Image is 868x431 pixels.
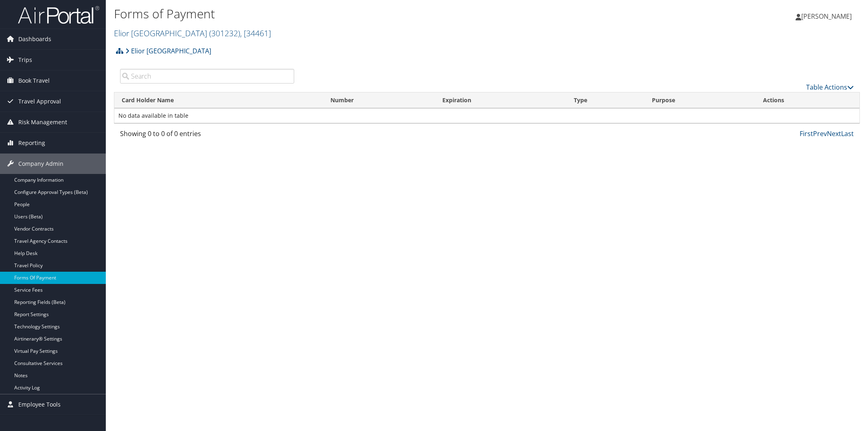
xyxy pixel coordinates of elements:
span: Employee Tools [18,394,61,415]
td: No data available in table [114,108,859,123]
span: , [ 34461 ] [240,28,271,39]
span: Trips [18,50,32,70]
a: First [800,129,813,138]
span: [PERSON_NAME] [801,12,852,21]
a: [PERSON_NAME] [796,4,860,29]
th: Card Holder Name [114,92,323,108]
h1: Forms of Payment [114,5,611,22]
span: Dashboards [18,29,51,49]
th: Expiration: activate to sort column ascending [435,92,566,108]
a: Prev [813,129,827,138]
a: Next [827,129,841,138]
a: Last [841,129,854,138]
span: Risk Management [18,112,67,132]
span: Reporting [18,133,45,153]
div: Showing 0 to 0 of 0 entries [120,129,294,143]
img: airportal-logo.png [18,5,99,24]
span: ( 301232 ) [209,28,240,39]
th: Actions [756,92,859,108]
span: Book Travel [18,70,50,91]
th: Purpose: activate to sort column ascending [645,92,755,108]
a: Elior [GEOGRAPHIC_DATA] [125,43,211,59]
span: Company Admin [18,154,63,174]
span: Travel Approval [18,91,61,112]
th: Type [566,92,645,108]
th: Number [323,92,435,108]
a: Table Actions [806,83,854,92]
input: Search [120,69,294,84]
a: Elior [GEOGRAPHIC_DATA] [114,28,271,39]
